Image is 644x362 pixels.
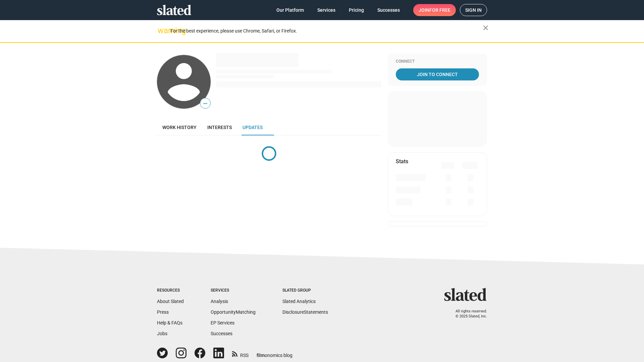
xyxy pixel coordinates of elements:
span: Sign in [465,4,482,16]
span: film [257,353,265,358]
span: Pricing [349,4,364,16]
mat-icon: warning [158,26,166,35]
span: Interests [207,125,232,130]
a: Our Platform [271,4,309,16]
span: Our Platform [276,4,304,16]
a: Successes [211,331,232,336]
div: For the best experience, please use Chrome, Safari, or Firefox. [170,26,483,36]
a: Help & FAQs [157,320,182,325]
span: Work history [162,125,197,130]
span: Join To Connect [397,68,478,80]
a: filmonomics blog [257,347,292,359]
span: Successes [377,4,400,16]
span: — [200,99,210,108]
a: Sign in [460,4,487,16]
a: Joinfor free [413,4,456,16]
div: Services [211,288,256,293]
span: for free [429,4,450,16]
span: Services [317,4,335,16]
a: Work history [157,119,202,135]
a: Jobs [157,331,167,336]
div: Connect [396,59,479,64]
span: Updates [243,125,263,130]
p: All rights reserved. © 2025 Slated, Inc. [448,309,487,319]
a: Join To Connect [396,68,479,80]
div: Slated Group [282,288,328,293]
a: Interests [202,119,237,135]
a: RSS [232,348,249,359]
a: Slated Analytics [282,299,316,304]
mat-card-title: Stats [396,158,408,165]
div: Resources [157,288,184,293]
a: Services [312,4,341,16]
mat-icon: close [482,24,490,32]
a: About Slated [157,299,184,304]
a: Press [157,309,169,315]
a: Successes [372,4,405,16]
a: EP Services [211,320,234,325]
a: Updates [237,119,268,135]
a: DisclosureStatements [282,309,328,315]
span: Join [419,4,450,16]
a: Analysis [211,299,228,304]
a: Pricing [343,4,369,16]
a: OpportunityMatching [211,309,256,315]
